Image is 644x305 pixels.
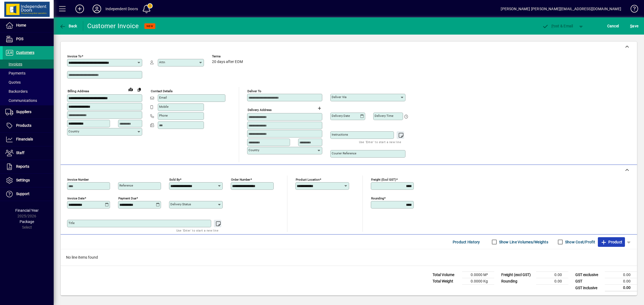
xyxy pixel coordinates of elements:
button: Copy to Delivery address [135,85,144,94]
mat-label: Payment due [118,196,136,200]
app-page-header-button: Back [54,21,83,31]
span: Home [16,23,26,27]
mat-label: Delivery date [332,114,350,118]
span: Reports [16,164,29,169]
td: GST inclusive [573,285,605,291]
span: Customers [16,50,34,55]
span: Backorders [5,89,28,94]
button: Post & Email [539,21,576,31]
a: Invoices [3,59,54,69]
span: Product [601,238,622,246]
a: POS [3,32,54,46]
mat-label: Delivery time [375,114,393,118]
label: Show Cost/Profit [564,239,595,245]
div: Independent Doors [105,5,138,13]
a: Communications [3,96,54,105]
a: Settings [3,174,54,187]
a: Staff [3,146,54,160]
td: 0.00 [536,278,568,285]
span: Suppliers [16,110,31,114]
td: 0.0000 Kg [462,278,494,285]
a: Products [3,119,54,132]
span: Terms [212,55,244,58]
a: Suppliers [3,105,54,119]
span: Product History [453,238,480,246]
mat-label: Instructions [332,133,348,136]
a: Reports [3,160,54,173]
a: View on map [126,85,135,94]
span: Staff [16,151,24,155]
a: Home [3,19,54,32]
button: Product History [451,237,482,247]
mat-label: Delivery status [170,202,191,206]
span: ave [630,22,638,30]
span: Payments [5,71,25,75]
mat-label: Invoice number [67,178,89,181]
td: Freight (excl GST) [499,272,536,278]
span: ost & Email [542,24,573,28]
button: Product [598,237,625,247]
span: NEW [147,24,153,28]
td: GST exclusive [573,272,605,278]
td: Total Volume [430,272,462,278]
td: 0.00 [536,272,568,278]
td: 0.00 [605,272,637,278]
td: 0.0000 M³ [462,272,494,278]
span: Financial Year [15,208,39,213]
mat-label: Phone [159,114,168,117]
mat-label: Product location [296,178,320,181]
mat-hint: Use 'Enter' to start a new line [176,227,218,233]
mat-label: Rounding [371,196,384,200]
a: Knowledge Base [627,1,637,18]
span: Settings [16,178,30,182]
mat-label: Country [68,129,79,133]
span: Support [16,192,30,196]
button: Profile [88,4,105,14]
mat-label: Invoice date [67,196,85,200]
span: Quotes [5,80,21,84]
span: Products [16,123,31,128]
div: No line items found [61,249,637,266]
span: Cancel [607,22,619,30]
mat-label: Deliver via [332,95,346,99]
a: Backorders [3,87,54,96]
div: Customer Invoice [87,22,139,30]
span: POS [16,37,23,41]
a: Support [3,187,54,201]
button: Cancel [606,21,620,31]
span: S [630,24,632,28]
mat-label: Title [68,221,75,225]
button: Add [71,4,88,14]
span: Financials [16,137,33,141]
mat-label: Email [159,96,167,99]
a: Quotes [3,78,54,87]
mat-label: Freight (excl GST) [371,178,396,181]
mat-label: Mobile [159,105,169,109]
mat-label: Deliver To [247,89,261,93]
a: Payments [3,69,54,78]
td: Rounding [499,278,536,285]
td: Total Weight [430,278,462,285]
mat-label: Sold by [169,178,180,181]
mat-label: Country [248,148,259,152]
mat-label: Order number [231,178,250,181]
div: [PERSON_NAME] [PERSON_NAME][EMAIL_ADDRESS][DOMAIN_NAME] [501,5,621,13]
mat-hint: Use 'Enter' to start a new line [359,139,401,145]
span: Invoices [5,62,22,66]
label: Show Line Volumes/Weights [498,239,548,245]
span: P [551,24,554,28]
button: Back [58,21,79,31]
td: GST [573,278,605,285]
mat-label: Courier Reference [332,151,356,155]
span: Package [20,220,34,224]
span: 20 days after EOM [212,60,243,64]
span: Communications [5,98,37,103]
button: Choose address [315,104,324,113]
a: Financials [3,133,54,146]
mat-label: Invoice To [67,54,82,58]
span: Back [59,24,77,28]
mat-label: Attn [159,60,165,64]
mat-label: Reference [119,184,133,187]
button: Save [629,21,640,31]
td: 0.00 [605,285,637,291]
